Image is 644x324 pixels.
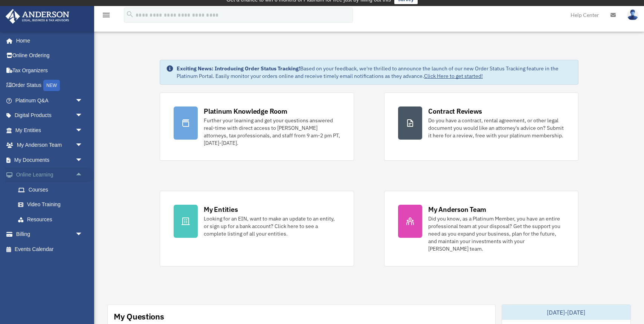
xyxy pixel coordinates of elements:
[5,78,94,93] a: Order StatusNEW
[5,242,94,257] a: Events Calendar
[75,93,90,108] span: arrow_drop_down
[384,93,578,161] a: Contract Reviews Do you have a contract, rental agreement, or other legal document you would like...
[384,191,578,266] a: My Anderson Team Did you know, as a Platinum Member, you have an entire professional team at your...
[43,80,60,91] div: NEW
[75,138,90,153] span: arrow_drop_down
[204,215,340,237] div: Looking for an EIN, want to make an update to an entity, or sign up for a bank account? Click her...
[11,212,94,227] a: Resources
[5,152,94,167] a: My Documentsarrow_drop_down
[428,106,482,116] div: Contract Reviews
[5,93,94,108] a: Platinum Q&Aarrow_drop_down
[177,65,300,72] strong: Exciting News: Introducing Order Status Tracking!
[160,93,354,161] a: Platinum Knowledge Room Further your learning and get your questions answered real-time with dire...
[428,205,486,214] div: My Anderson Team
[204,205,238,214] div: My Entities
[5,48,94,63] a: Online Ordering
[627,9,638,20] img: User Pic
[114,311,164,322] div: My Questions
[424,73,483,79] a: Click Here to get started!
[75,108,90,123] span: arrow_drop_down
[428,117,565,139] div: Do you have a contract, rental agreement, or other legal document you would like an attorney's ad...
[177,65,572,80] div: Based on your feedback, we're thrilled to announce the launch of our new Order Status Tracking fe...
[126,10,134,18] i: search
[5,167,94,183] a: Online Learningarrow_drop_up
[204,106,287,116] div: Platinum Knowledge Room
[75,123,90,138] span: arrow_drop_down
[204,117,340,147] div: Further your learning and get your questions answered real-time with direct access to [PERSON_NAM...
[102,13,111,20] a: menu
[3,9,72,24] img: Anderson Advisors Platinum Portal
[75,227,90,242] span: arrow_drop_down
[5,123,94,138] a: My Entitiesarrow_drop_down
[11,197,94,212] a: Video Training
[5,138,94,153] a: My Anderson Teamarrow_drop_down
[428,215,565,253] div: Did you know, as a Platinum Member, you have an entire professional team at your disposal? Get th...
[5,33,90,48] a: Home
[160,191,354,266] a: My Entities Looking for an EIN, want to make an update to an entity, or sign up for a bank accoun...
[5,227,94,242] a: Billingarrow_drop_down
[11,182,94,197] a: Courses
[75,152,90,168] span: arrow_drop_down
[502,305,631,320] div: [DATE]-[DATE]
[5,108,94,123] a: Digital Productsarrow_drop_down
[75,167,90,183] span: arrow_drop_up
[102,11,111,20] i: menu
[5,63,94,78] a: Tax Organizers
